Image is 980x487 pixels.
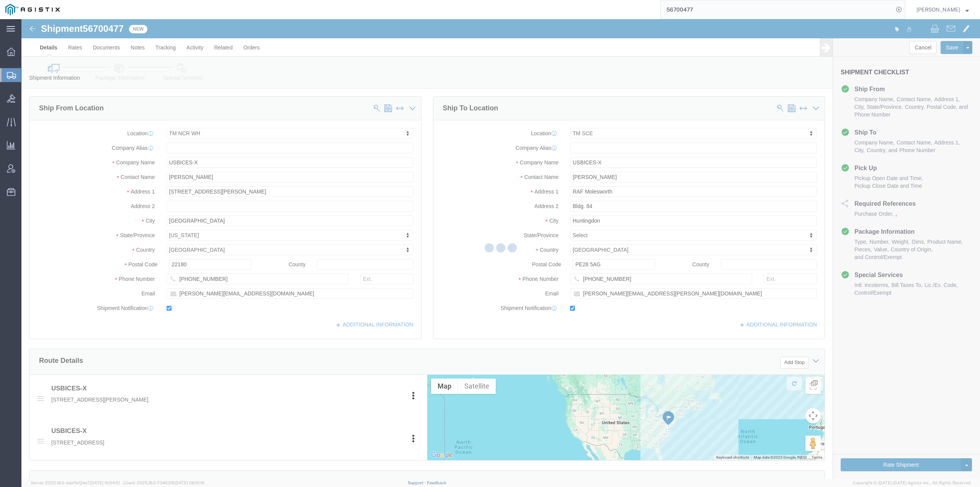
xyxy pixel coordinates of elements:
span: Copyright © [DATE]-[DATE] Agistix Inc., All Rights Reserved [853,480,971,486]
span: [DATE] 10:04:51 [90,480,120,485]
a: Feedback [427,480,446,485]
input: Search for shipment number, reference number [661,0,893,19]
span: Server: 2025.18.0-daa1fe12ee7 [31,480,120,485]
span: [DATE] 08:10:16 [175,480,204,485]
button: [PERSON_NAME] [916,5,969,14]
span: Andrew Wacyra [916,5,960,14]
a: Support [408,480,427,485]
img: logo [5,4,60,15]
span: Client: 2025.18.0-7346316 [123,480,204,485]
